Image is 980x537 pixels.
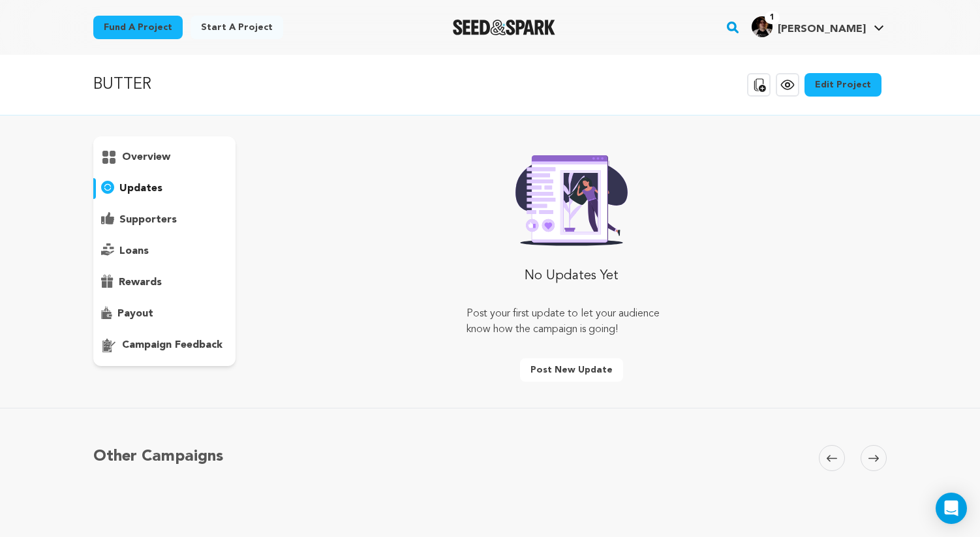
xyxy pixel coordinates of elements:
p: BUTTER [93,73,151,97]
p: supporters [119,212,177,228]
span: 1 [765,11,780,24]
p: updates [119,181,162,196]
button: updates [93,178,236,199]
img: Seed&Spark Rafiki Image [505,147,638,246]
a: Start a project [191,16,283,39]
span: [PERSON_NAME] [778,24,866,35]
button: payout [93,303,236,324]
button: rewards [93,272,236,293]
a: Edit Project [804,73,881,97]
span: Caitlin S.'s Profile [749,14,887,41]
p: Post your first update to let your audience know how the campaign is going! [467,306,677,337]
p: rewards [119,275,162,290]
a: Caitlin S.'s Profile [749,14,887,37]
p: overview [122,149,170,165]
button: overview [93,147,236,168]
p: No Updates Yet [525,267,619,285]
img: Seed&Spark Logo Dark Mode [453,20,555,35]
p: campaign feedback [122,337,222,353]
a: Seed&Spark Homepage [453,20,555,35]
img: a7229e624eab2fc1.png [752,16,773,37]
p: payout [117,306,153,322]
p: loans [119,243,149,259]
h5: Other Campaigns [93,445,223,468]
div: Caitlin S.'s Profile [752,16,866,37]
button: campaign feedback [93,335,236,356]
button: Post new update [520,358,623,382]
button: supporters [93,209,236,230]
div: Open Intercom Messenger [936,493,967,524]
a: Fund a project [93,16,183,39]
button: loans [93,241,236,262]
